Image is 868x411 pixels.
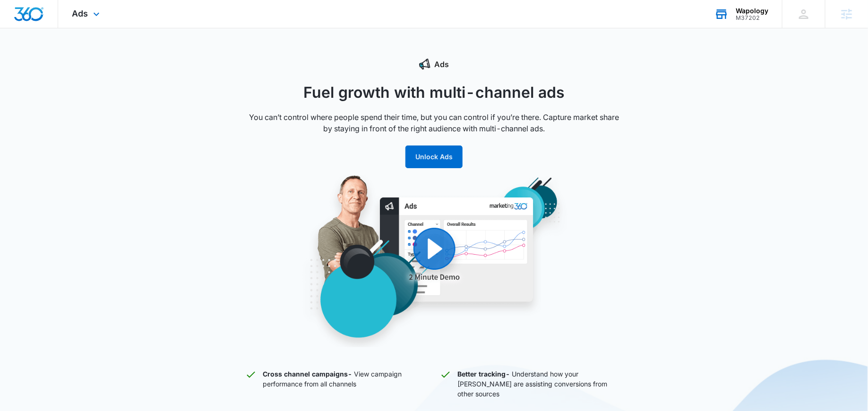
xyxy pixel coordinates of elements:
[245,81,623,104] h1: Fuel growth with multi-channel ads
[458,370,510,378] strong: Better tracking -
[405,146,463,168] button: Unlock Ads
[458,369,623,399] p: Understand how your [PERSON_NAME] are assisting conversions from other sources
[245,59,623,70] div: Ads
[72,9,88,18] span: Ads
[736,15,768,21] div: account id
[245,111,623,134] p: You can’t control where people spend their time, but you can control if you’re there. Capture mar...
[263,370,352,378] strong: Cross channel campaigns -
[263,369,429,399] p: View campaign performance from all channels
[736,7,768,15] div: account name
[405,153,463,161] a: Unlock Ads
[255,175,614,347] img: Ads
